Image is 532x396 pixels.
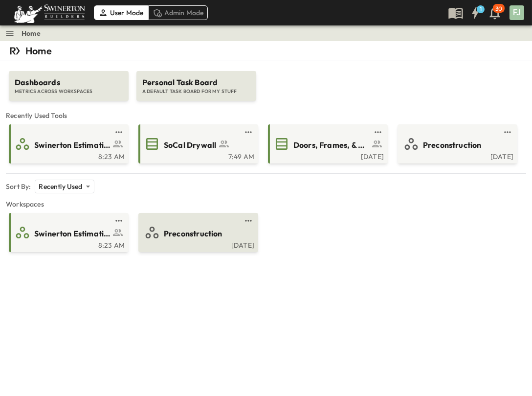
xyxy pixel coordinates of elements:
[164,140,216,151] span: SoCal Drywall
[11,240,125,248] a: 8:23 AM
[465,4,485,22] button: 1
[142,77,250,88] span: Personal Task Board
[164,228,222,239] span: Preconstruction
[399,152,513,160] a: [DATE]
[480,5,482,13] h6: 1
[270,152,384,160] a: [DATE]
[142,88,250,95] span: A DEFAULT TASK BOARD FOR MY STUFF
[243,215,254,227] button: test
[510,5,524,20] div: FJ
[423,140,482,151] span: Preconstruction
[113,126,125,138] button: test
[22,28,46,38] nav: breadcrumbs
[25,44,52,58] p: Home
[11,152,125,160] a: 8:23 AM
[293,140,369,151] span: Doors, Frames, & Hardware
[8,61,130,101] a: DashboardsMETRICS ACROSS WORKSPACES
[39,182,82,191] p: Recently Used
[502,126,513,138] button: test
[6,111,526,120] span: Recently Used Tools
[509,4,525,21] button: FJ
[22,28,41,38] a: Home
[140,225,254,240] a: Preconstruction
[372,126,384,138] button: test
[35,180,94,193] div: Recently Used
[15,77,123,88] span: Dashboards
[135,61,257,101] a: Personal Task BoardA DEFAULT TASK BOARD FOR MY STUFF
[11,136,125,152] a: Swinerton Estimating
[34,228,110,239] span: Swinerton Estimating
[12,2,87,23] img: 6c363589ada0b36f064d841b69d3a419a338230e66bb0a533688fa5cc3e9e735.png
[148,5,208,20] div: Admin Mode
[94,5,148,20] div: User Mode
[495,5,502,13] p: 30
[113,215,125,227] button: test
[270,136,384,152] a: Doors, Frames, & Hardware
[11,225,125,240] a: Swinerton Estimating
[140,152,254,160] a: 7:49 AM
[34,140,110,151] span: Swinerton Estimating
[15,88,123,95] span: METRICS ACROSS WORKSPACES
[6,199,526,209] span: Workspaces
[6,182,31,191] p: Sort By:
[399,136,513,152] a: Preconstruction
[140,240,254,248] a: [DATE]
[140,136,254,152] a: SoCal Drywall
[243,126,254,138] button: test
